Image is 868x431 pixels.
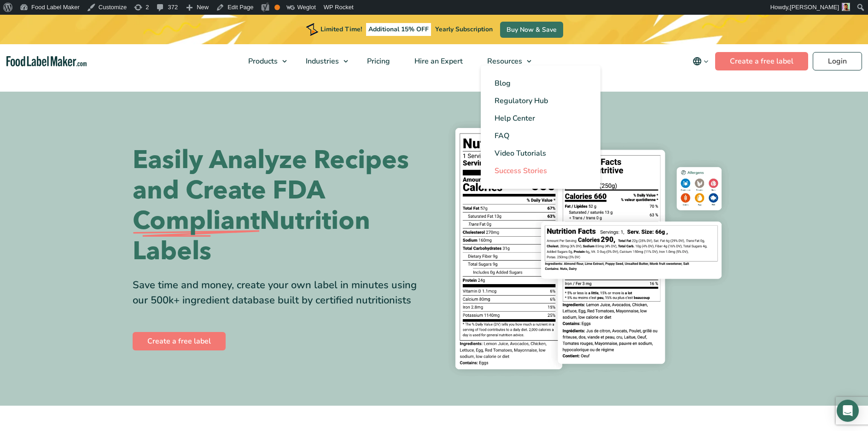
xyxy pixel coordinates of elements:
span: FAQ [495,131,509,141]
span: Blog [495,78,511,88]
div: Open Intercom Messenger [837,400,859,422]
a: Buy Now & Save [500,22,563,38]
a: Pricing [355,44,400,78]
span: Regulatory Hub [495,96,548,106]
span: Hire an Expert [412,56,464,66]
a: Login [813,52,862,70]
a: Create a free label [133,332,226,350]
div: Save time and money, create your own label in minutes using our 500k+ ingredient database built b... [133,278,427,308]
a: Create a free label [715,52,808,70]
a: Hire an Expert [402,44,473,78]
span: Video Tutorials [495,148,546,158]
span: Success Stories [495,166,547,176]
div: OK [274,5,280,10]
span: Industries [303,56,340,66]
a: Resources [475,44,536,78]
span: Help Center [495,113,535,123]
a: Industries [294,44,353,78]
span: Yearly Subscription [435,25,493,34]
span: Additional 15% OFF [366,23,431,36]
span: Pricing [364,56,391,66]
span: Compliant [133,206,260,236]
a: Video Tutorials [481,145,600,162]
span: Products [245,56,279,66]
span: Limited Time! [320,25,362,34]
span: Resources [484,56,523,66]
a: Blog [481,75,600,92]
a: Success Stories [481,162,600,180]
a: Help Center [481,110,600,127]
h1: Easily Analyze Recipes and Create FDA Nutrition Labels [133,145,427,267]
a: Regulatory Hub [481,92,600,110]
span: [PERSON_NAME] [790,4,839,11]
a: FAQ [481,127,600,145]
a: Products [236,44,291,78]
